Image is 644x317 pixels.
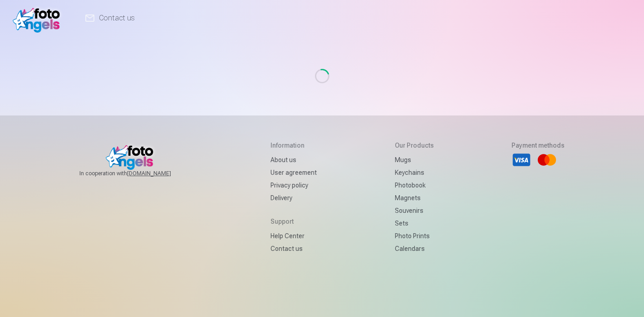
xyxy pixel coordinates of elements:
h5: Our products [395,141,434,150]
a: Sets [395,217,434,230]
a: Photo prints [395,230,434,242]
li: Visa [511,150,531,170]
a: Keychains [395,166,434,179]
a: Contact us [270,242,317,255]
a: Photobook [395,179,434,192]
a: About us [270,154,317,166]
a: [DOMAIN_NAME] [127,170,193,177]
a: Privacy policy [270,179,317,192]
h5: Payment methods [511,141,565,150]
a: User agreement [270,166,317,179]
a: Magnets [395,192,434,204]
h5: Support [270,217,317,226]
a: Delivery [270,192,317,204]
a: Calendars [395,242,434,255]
a: Help Center [270,230,317,242]
span: In cooperation with [79,170,193,177]
li: Mastercard [537,150,557,170]
a: Mugs [395,154,434,166]
img: /v1 [13,4,65,33]
a: Souvenirs [395,204,434,217]
h5: Information [270,141,317,150]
